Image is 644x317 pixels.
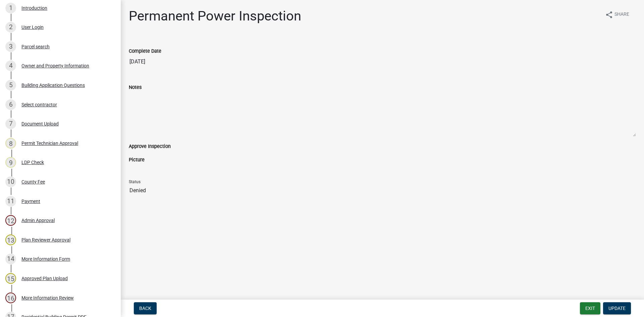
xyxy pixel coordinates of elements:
div: 10 [5,176,16,187]
div: 16 [5,293,16,303]
div: More Information Form [21,257,70,261]
span: Back [139,306,151,311]
div: Plan Reviewer Approval [21,237,70,242]
div: Owner and Property Information [21,63,89,68]
span: Update [608,306,626,311]
div: County Fee [21,179,45,184]
div: 8 [5,138,16,149]
div: 3 [5,41,16,52]
div: User Login [21,25,44,30]
div: 2 [5,22,16,33]
div: Approved Plan Upload [21,276,68,281]
div: 6 [5,99,16,110]
button: shareShare [600,8,635,21]
div: 12 [5,215,16,226]
div: Document Upload [21,121,59,126]
button: Update [603,302,631,314]
div: 15 [5,273,16,284]
div: Select contractor [21,102,57,107]
div: 5 [5,80,16,91]
label: Approve Inspection [129,144,171,149]
div: Introduction [21,6,47,10]
div: 14 [5,254,16,264]
div: Payment [21,199,40,204]
span: Share [614,11,629,19]
div: Permit Technician Approval [21,141,78,146]
div: Admin Approval [21,218,55,223]
label: Picture [129,158,145,162]
i: share [605,11,613,19]
div: 9 [5,157,16,168]
div: 13 [5,234,16,245]
button: Back [134,302,157,314]
div: 4 [5,60,16,71]
div: 11 [5,196,16,207]
div: 1 [5,3,16,13]
div: Building Application Questions [21,83,85,88]
div: LDP Check [21,160,44,165]
h1: Permanent Power Inspection [129,8,301,24]
div: Parcel search [21,44,50,49]
div: 7 [5,118,16,129]
div: More Information Review [21,296,74,300]
label: Complete Date [129,49,161,54]
label: Notes [129,85,142,90]
button: Exit [580,302,600,314]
